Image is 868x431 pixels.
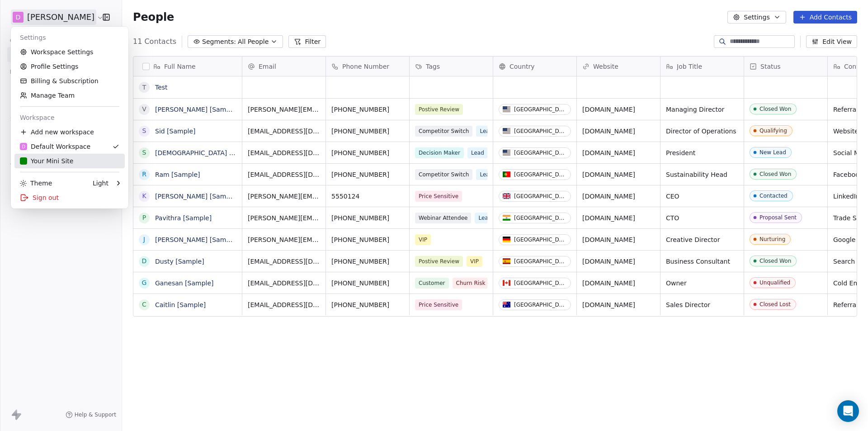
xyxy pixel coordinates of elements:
div: Light [93,179,108,188]
div: Settings [14,30,125,45]
a: Workspace Settings [14,45,125,59]
div: Default Workspace [20,142,90,151]
div: Your Mini Site [20,156,73,166]
div: Sign out [14,190,125,205]
div: Theme [20,179,52,188]
a: Profile Settings [14,59,125,74]
a: Billing & Subscription [14,74,125,88]
div: Add new workspace [14,125,125,139]
div: Workspace [14,110,125,125]
span: D [22,143,25,150]
a: Manage Team [14,88,125,103]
